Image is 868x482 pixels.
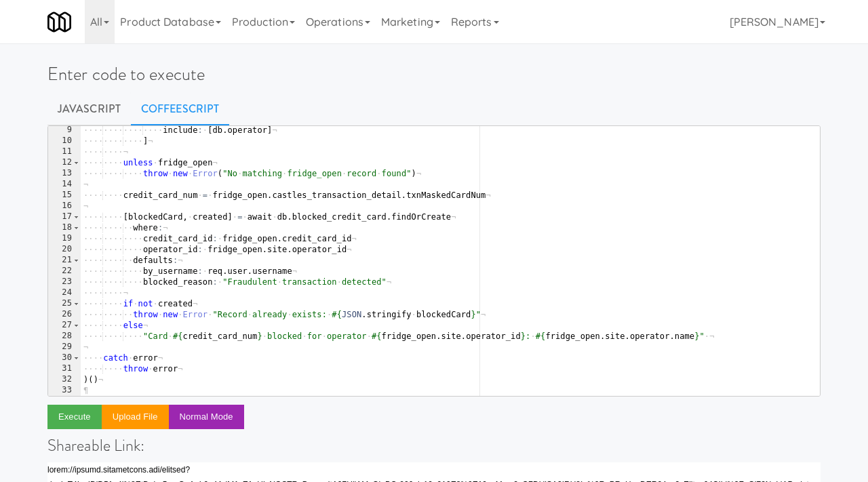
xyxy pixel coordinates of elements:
[48,244,81,255] div: 20
[48,146,81,157] div: 11
[48,136,81,146] div: 10
[48,125,81,136] div: 9
[47,64,821,84] h1: Enter code to execute
[47,405,102,429] button: Execute
[48,255,81,266] div: 21
[48,309,81,320] div: 26
[48,287,81,298] div: 24
[48,277,81,287] div: 23
[48,363,81,374] div: 31
[48,298,81,309] div: 25
[48,266,81,277] div: 22
[48,190,81,201] div: 15
[102,405,169,429] button: Upload file
[48,331,81,342] div: 28
[48,222,81,233] div: 18
[48,179,81,190] div: 14
[169,405,244,429] button: Normal Mode
[47,92,131,126] a: Javascript
[48,157,81,168] div: 12
[48,212,81,222] div: 17
[47,10,71,34] img: Micromart
[48,353,81,363] div: 30
[48,374,81,385] div: 32
[48,342,81,353] div: 29
[48,168,81,179] div: 13
[131,92,229,126] a: CoffeeScript
[48,201,81,212] div: 16
[48,233,81,244] div: 19
[48,320,81,331] div: 27
[47,437,821,454] h4: Shareable Link:
[48,385,81,396] div: 33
